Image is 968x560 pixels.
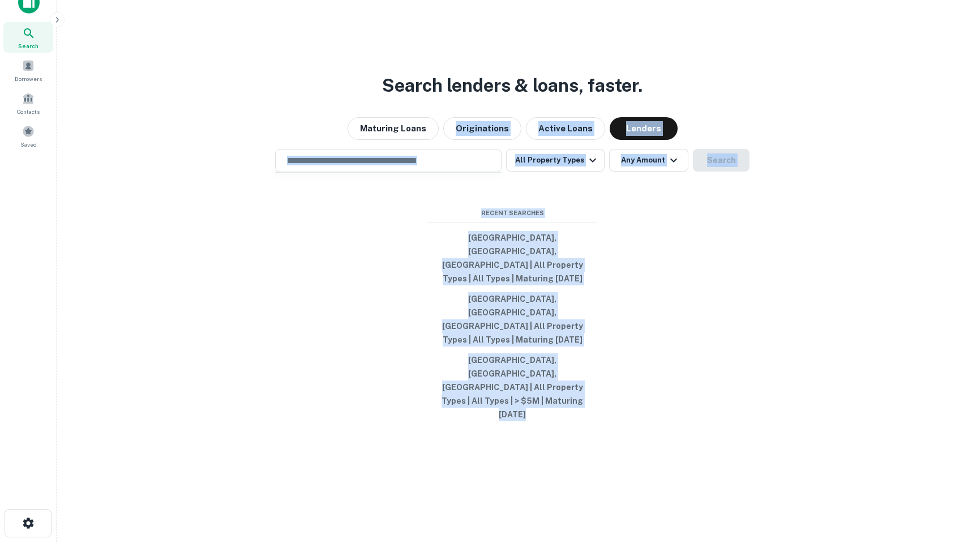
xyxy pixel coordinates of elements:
[20,140,37,149] span: Saved
[3,121,53,151] a: Saved
[427,289,597,350] button: [GEOGRAPHIC_DATA], [GEOGRAPHIC_DATA], [GEOGRAPHIC_DATA] | All Property Types | All Types | Maturi...
[17,107,40,116] span: Contacts
[18,41,38,50] span: Search
[3,22,53,53] a: Search
[427,208,597,218] span: Recent Searches
[526,117,605,140] button: Active Loans
[3,88,53,118] a: Contacts
[382,72,643,99] h3: Search lenders & loans, faster.
[427,228,597,289] button: [GEOGRAPHIC_DATA], [GEOGRAPHIC_DATA], [GEOGRAPHIC_DATA] | All Property Types | All Types | Maturi...
[610,117,678,140] button: Lenders
[15,74,42,83] span: Borrowers
[443,117,521,140] button: Originations
[911,469,968,524] iframe: Chat Widget
[348,117,439,140] button: Maturing Loans
[427,350,597,425] button: [GEOGRAPHIC_DATA], [GEOGRAPHIC_DATA], [GEOGRAPHIC_DATA] | All Property Types | All Types | > $5M ...
[506,149,605,172] button: All Property Types
[609,149,688,172] button: Any Amount
[3,55,53,86] a: Borrowers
